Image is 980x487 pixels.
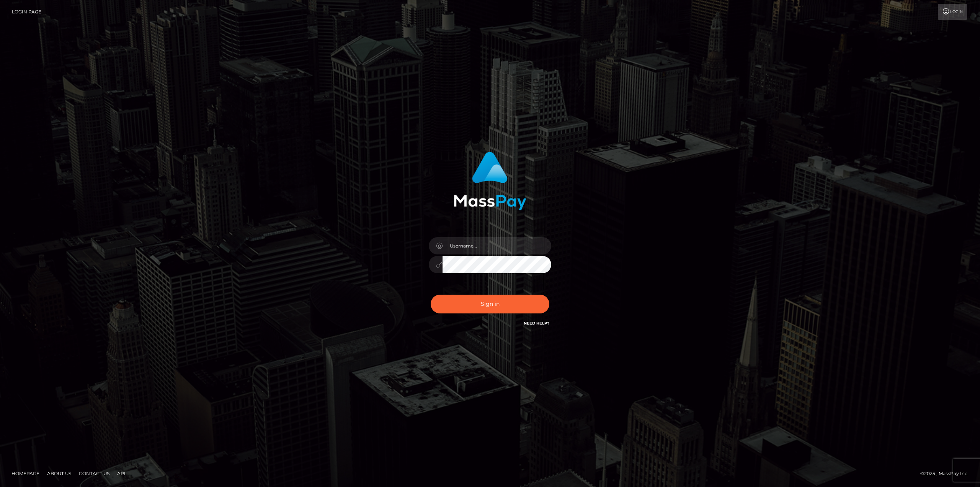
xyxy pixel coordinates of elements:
[114,467,129,479] a: API
[44,467,74,479] a: About Us
[454,152,526,210] img: MassPay Login
[12,4,41,20] a: Login Page
[938,4,967,20] a: Login
[443,237,551,254] input: Username...
[8,467,42,479] a: Homepage
[920,469,974,478] div: © 2025 , MassPay Inc.
[524,321,549,326] a: Need Help?
[76,467,113,479] a: Contact Us
[431,295,549,313] button: Sign in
